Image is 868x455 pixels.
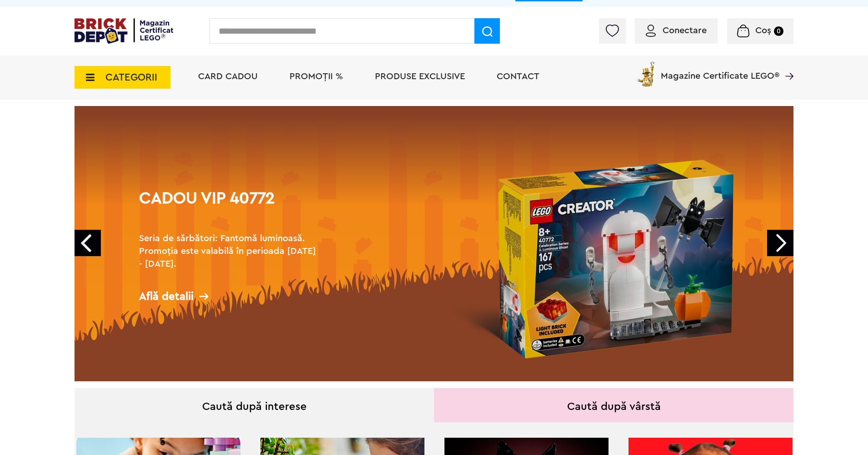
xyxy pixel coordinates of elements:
a: Cadou VIP 40772Seria de sărbători: Fantomă luminoasă. Promoția este valabilă în perioada [DATE] -... [75,106,793,381]
span: Coș [755,26,771,35]
a: Contact [497,72,539,81]
div: Caută după interese [75,388,434,422]
a: Prev [75,230,101,256]
a: Magazine Certificate LEGO® [779,60,793,69]
a: Conectare [646,26,707,35]
h2: Seria de sărbători: Fantomă luminoasă. Promoția este valabilă în perioada [DATE] - [DATE]. [139,232,321,270]
small: 0 [774,26,783,36]
span: CATEGORII [105,72,157,82]
h1: Cadou VIP 40772 [139,190,321,223]
div: Caută după vârstă [434,388,793,422]
span: Conectare [663,26,707,35]
a: PROMOȚII % [289,72,343,81]
div: Află detalii [139,291,321,302]
a: Next [767,230,793,256]
a: Card Cadou [198,72,258,81]
span: Magazine Certificate LEGO® [661,60,779,81]
a: Produse exclusive [375,72,465,81]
